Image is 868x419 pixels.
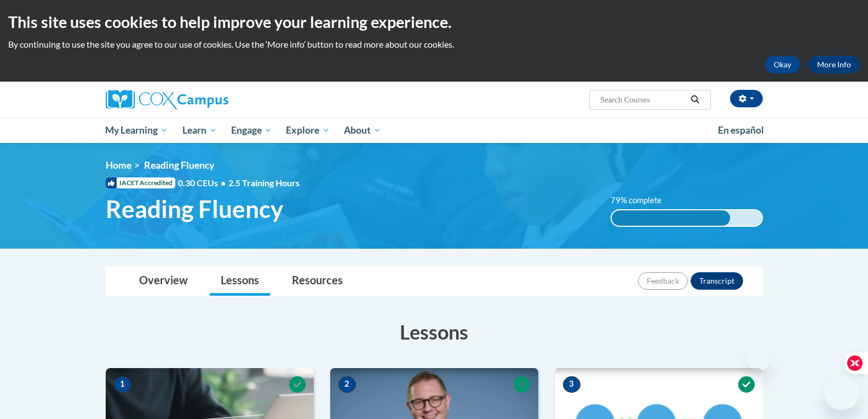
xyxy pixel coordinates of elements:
[106,194,283,223] span: Reading Fluency
[224,118,279,143] a: Engage
[718,124,764,136] span: En español
[563,376,580,393] span: 3
[175,118,224,143] a: Learn
[228,177,300,188] span: 2.5 Training Hours
[765,56,800,73] button: Okay
[106,90,314,110] a: Cox Campus
[599,93,687,106] input: Search Courses
[281,267,354,296] a: Resources
[106,159,131,171] a: Home
[337,118,388,143] a: About
[231,124,272,137] span: Engage
[106,318,763,346] h3: Lessons
[128,267,199,296] a: Overview
[106,90,228,110] img: Cox Campus
[279,118,337,143] a: Explore
[221,177,226,188] span: •
[611,194,674,206] label: 79% complete
[612,210,730,226] div: 79% complete
[338,376,356,393] span: 2
[824,375,859,410] iframe: Button to launch messaging window
[687,93,703,106] button: Search
[691,272,743,290] button: Transcript
[144,159,214,171] span: Reading Fluency
[286,124,330,137] span: Explore
[182,124,217,137] span: Learn
[210,267,270,296] a: Lessons
[89,118,779,143] div: Main menu
[114,376,131,393] span: 1
[711,119,771,142] a: En español
[808,56,860,73] a: More Info
[106,177,175,188] span: IACET Accredited
[99,118,176,143] a: My Learning
[8,38,860,50] p: By continuing to use the site you agree to our use of cookies. Use the ‘More info’ button to read...
[344,124,381,137] span: About
[730,90,763,107] button: Account Settings
[8,11,860,33] h2: This site uses cookies to help improve your learning experience.
[105,124,168,137] span: My Learning
[638,272,688,290] button: Feedback
[178,177,228,189] span: 0.30 CEUs
[748,349,769,371] iframe: Close message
